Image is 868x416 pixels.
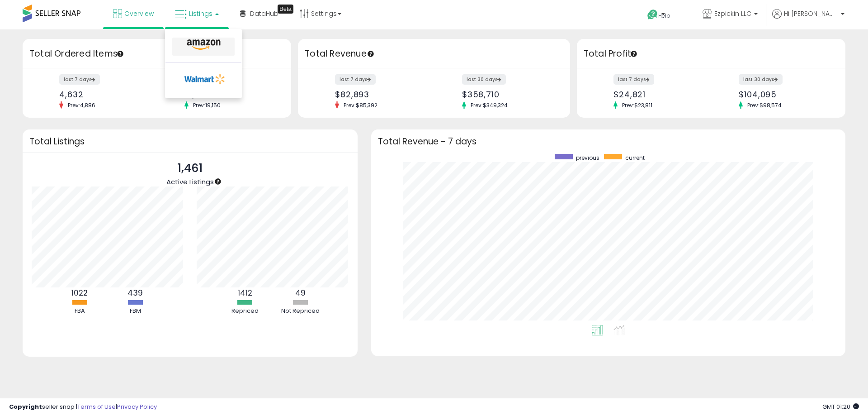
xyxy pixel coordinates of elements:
[116,50,124,58] div: Tooltip anchor
[613,90,704,99] div: $24,821
[9,402,42,411] strong: Copyright
[784,9,838,18] span: Hi [PERSON_NAME]
[238,287,252,298] b: 1412
[462,90,554,99] div: $358,710
[250,9,278,18] span: DataHub
[462,74,506,85] label: last 30 days
[576,154,599,162] span: previous
[630,50,638,58] div: Tooltip anchor
[29,138,351,145] h3: Total Listings
[127,287,143,298] b: 439
[339,101,382,109] span: Prev: $85,392
[274,307,328,316] div: Not Repriced
[335,74,376,85] label: last 7 days
[743,101,786,109] span: Prev: $98,574
[71,287,88,298] b: 1022
[335,90,427,99] div: $82,893
[166,177,214,186] span: Active Listings
[184,90,275,99] div: 19,920
[647,9,658,20] i: Get Help
[618,101,657,109] span: Prev: $23,811
[584,48,839,60] h3: Total Profit
[625,154,645,162] span: current
[166,160,214,177] p: 1,461
[714,9,751,18] span: Ezpickin LLC
[29,48,284,60] h3: Total Ordered Items
[305,48,563,60] h3: Total Revenue
[214,177,222,186] div: Tooltip anchor
[367,50,375,58] div: Tooltip anchor
[378,138,839,145] h3: Total Revenue - 7 days
[9,403,157,411] div: seller snap | |
[52,307,107,316] div: FBA
[63,101,100,109] span: Prev: 4,886
[739,90,830,99] div: $104,095
[59,74,100,85] label: last 7 days
[189,9,212,18] span: Listings
[108,307,162,316] div: FBM
[295,287,306,298] b: 49
[117,402,157,411] a: Privacy Policy
[189,101,225,109] span: Prev: 19,150
[658,12,670,19] span: Help
[124,9,154,18] span: Overview
[772,9,844,29] a: Hi [PERSON_NAME]
[59,90,150,99] div: 4,632
[613,74,654,85] label: last 7 days
[822,402,859,411] span: 2025-09-14 01:20 GMT
[466,101,512,109] span: Prev: $349,324
[278,5,293,14] div: Tooltip anchor
[77,402,116,411] a: Terms of Use
[218,307,272,316] div: Repriced
[739,74,783,85] label: last 30 days
[640,2,688,29] a: Help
